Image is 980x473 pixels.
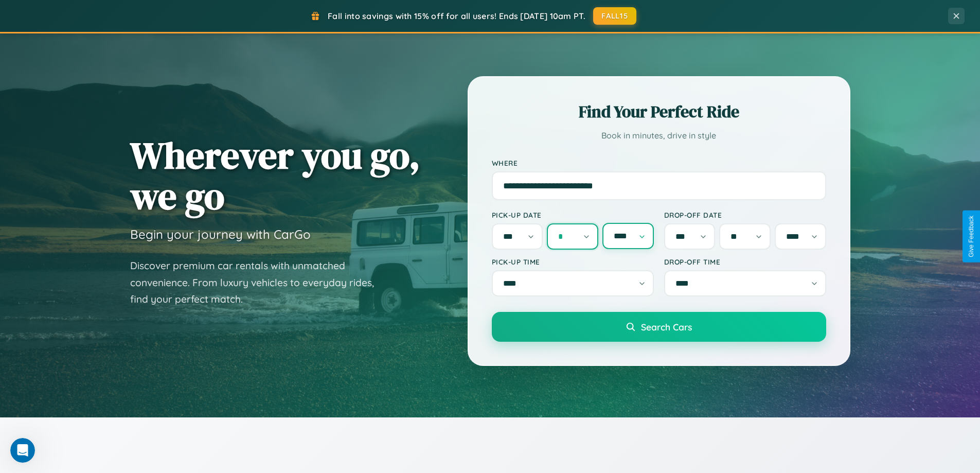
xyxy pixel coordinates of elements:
[328,11,585,21] span: Fall into savings with 15% off for all users! Ends [DATE] 10am PT.
[130,226,311,242] h3: Begin your journey with CarGo
[664,211,826,219] label: Drop-off Date
[492,159,826,167] label: Where
[492,128,826,143] p: Book in minutes, drive in style
[664,257,826,266] label: Drop-off Time
[492,100,826,123] h2: Find Your Perfect Ride
[130,135,420,216] h1: Wherever you go, we go
[492,257,654,266] label: Pick-up Time
[10,438,35,463] iframe: Intercom live chat
[492,312,826,342] button: Search Cars
[492,211,654,219] label: Pick-up Date
[641,321,692,332] span: Search Cars
[593,7,636,25] button: FALL15
[130,257,387,308] p: Discover premium car rentals with unmatched convenience. From luxury vehicles to everyday rides, ...
[968,216,975,257] div: Give Feedback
